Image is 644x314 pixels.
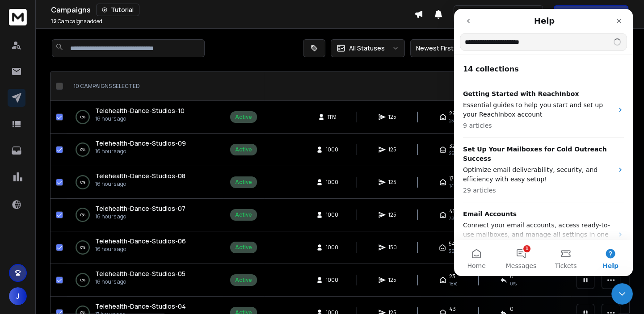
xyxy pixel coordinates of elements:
[80,178,85,187] p: 0 %
[554,5,628,23] button: Get Free Credits
[95,139,186,147] span: Telehealth-Dance-Studios-09
[235,211,252,218] div: Active
[449,208,455,215] span: 41
[80,243,85,252] p: 0 %
[95,269,185,278] a: Telehealth-Dance-Studios-05
[388,146,397,153] span: 125
[67,231,223,264] td: 0%Telehealth-Dance-Studios-0616 hours ago
[80,113,85,121] p: 0 %
[67,72,223,101] th: 10 campaigns selected
[95,139,186,148] a: Telehealth-Dance-Studios-09
[449,182,457,189] span: 14 %
[449,150,458,157] span: 26 %
[388,179,397,186] span: 125
[67,166,223,199] td: 0%Telehealth-Dance-Studios-0816 hours ago
[235,146,252,153] div: Active
[611,283,633,305] iframe: Intercom live chat
[235,113,252,121] div: Active
[80,145,85,154] p: 0 %
[95,278,185,285] p: 16 hours ago
[235,179,252,186] div: Active
[80,210,85,219] p: 0 %
[51,17,57,25] span: 12
[96,4,139,16] button: Tutorial
[95,204,185,213] a: Telehealth-Dance-Studios-07
[449,215,458,222] span: 33 %
[326,211,338,218] span: 1000
[454,9,633,276] iframe: Intercom live chat
[95,106,185,115] a: Telehealth-Dance-Studios-10
[326,276,338,284] span: 1000
[449,110,456,117] span: 29
[388,276,397,284] span: 125
[328,113,337,121] span: 1119
[67,264,223,297] td: 0%Telehealth-Dance-Studios-0516 hours ago
[326,244,338,251] span: 1000
[95,237,186,245] span: Telehealth-Dance-Studios-06
[410,39,475,57] button: Newest First
[67,134,223,166] td: 0%Telehealth-Dance-Studios-0916 hours ago
[449,280,457,287] span: 18 %
[95,302,186,311] a: Telehealth-Dance-Studios-04
[95,172,185,180] a: Telehealth-Dance-Studios-08
[95,172,185,180] span: Telehealth-Dance-Studios-08
[449,247,458,255] span: 36 %
[349,44,385,53] p: All Statuses
[235,244,252,251] div: Active
[95,246,186,253] p: 16 hours ago
[510,306,514,313] span: 0
[95,106,185,115] span: Telehealth-Dance-Studios-10
[326,179,338,186] span: 1000
[235,276,252,284] div: Active
[95,148,186,155] p: 16 hours ago
[67,199,223,231] td: 0%Telehealth-Dance-Studios-0716 hours ago
[80,276,85,285] p: 0 %
[510,273,514,280] span: 0
[9,287,27,305] button: J
[51,18,102,25] p: Campaigns added
[95,302,186,310] span: Telehealth-Dance-Studios-04
[51,4,414,16] div: Campaigns
[388,211,397,218] span: 125
[388,113,397,121] span: 125
[449,306,456,313] span: 43
[326,146,338,153] span: 1000
[449,273,455,280] span: 23
[449,240,455,247] span: 54
[388,244,397,251] span: 150
[510,280,517,287] span: 0 %
[67,101,223,134] td: 0%Telehealth-Dance-Studios-1016 hours ago
[449,117,458,124] span: 23 %
[449,142,455,150] span: 32
[95,237,186,246] a: Telehealth-Dance-Studios-06
[95,180,185,188] p: 16 hours ago
[449,175,454,182] span: 17
[95,213,185,220] p: 16 hours ago
[95,115,185,122] p: 16 hours ago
